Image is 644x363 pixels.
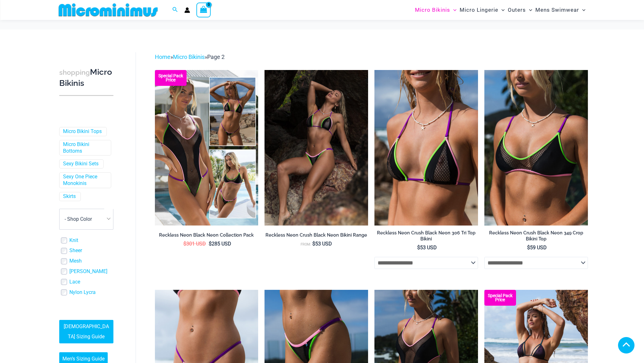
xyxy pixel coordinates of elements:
a: Knit [69,237,78,244]
a: Reckless Neon Crush Black Neon 349 Crop Top 02Reckless Neon Crush Black Neon 349 Crop Top 01Reckl... [484,70,588,225]
a: Sexy One Piece Monokinis [63,174,106,187]
a: Search icon link [172,6,178,14]
b: Special Pack Price [155,74,187,82]
span: $ [417,245,420,251]
a: Reckless Neon Crush Black Neon 306 Tri Top 01Reckless Neon Crush Black Neon 306 Tri Top 296 Cheek... [374,70,478,225]
span: Menu Toggle [526,2,532,18]
a: Reckless Neon Crush Black Neon Bikini Range [265,232,368,240]
a: Reckless Neon Crush Black Neon 349 Crop Bikini Top [484,230,588,244]
h3: Micro Bikinis [59,67,113,89]
span: Page 2 [207,54,225,60]
a: Micro Bikini Tops [63,128,102,135]
span: » » [155,54,225,60]
span: - Shop Color [60,209,113,229]
nav: Site Navigation [412,1,588,19]
img: MM SHOP LOGO FLAT [56,3,160,17]
span: - Shop Color [59,209,113,230]
a: Sheer [69,247,82,254]
a: Micro BikinisMenu ToggleMenu Toggle [413,2,458,18]
a: Collection Pack Top BTop B [155,70,258,225]
a: Sexy Bikini Sets [63,161,99,167]
span: shopping [59,68,90,76]
span: Menu Toggle [498,2,505,18]
a: Account icon link [184,7,190,13]
a: Lace [69,279,80,285]
img: Collection Pack [155,70,258,225]
h2: Reckless Neon Crush Black Neon Bikini Range [265,232,368,238]
a: [PERSON_NAME] [69,268,107,275]
span: $ [209,241,212,247]
span: Outers [508,2,526,18]
span: Mens Swimwear [535,2,579,18]
bdi: 301 USD [183,241,206,247]
span: $ [183,241,186,247]
a: Skirts [63,193,76,200]
img: Reckless Neon Crush Black Neon 349 Crop Top 02 [484,70,588,225]
b: Special Pack Price [484,294,516,302]
h2: Reckless Neon Crush Black Neon 349 Crop Bikini Top [484,230,588,242]
span: - Shop Color [65,216,92,222]
bdi: 59 USD [527,245,547,251]
a: [DEMOGRAPHIC_DATA] Sizing Guide [59,320,113,343]
img: Reckless Neon Crush Black Neon 306 Tri Top 296 Cheeky 04 [265,70,368,225]
a: Nylon Lycra [69,289,96,296]
span: Menu Toggle [450,2,456,18]
a: Mens SwimwearMenu ToggleMenu Toggle [534,2,587,18]
a: Home [155,54,170,60]
bdi: 53 USD [417,245,437,251]
span: Micro Lingerie [460,2,498,18]
span: $ [312,241,315,247]
a: Reckless Neon Black Neon Collection Pack [155,232,258,240]
a: Mesh [69,258,82,264]
span: $ [527,245,530,251]
h2: Reckless Neon Black Neon Collection Pack [155,232,258,238]
span: Menu Toggle [579,2,585,18]
img: Reckless Neon Crush Black Neon 306 Tri Top 01 [374,70,478,225]
a: View Shopping Cart, empty [196,3,211,17]
a: Micro Bikinis [173,54,205,60]
span: Micro Bikinis [415,2,450,18]
span: From: [301,242,311,246]
bdi: 53 USD [312,241,332,247]
a: Reckless Neon Crush Black Neon 306 Tri Top Bikini [374,230,478,244]
a: Reckless Neon Crush Black Neon 306 Tri Top 296 Cheeky 04Reckless Neon Crush Black Neon 349 Crop T... [265,70,368,225]
a: Micro Bikini Bottoms [63,141,106,155]
h2: Reckless Neon Crush Black Neon 306 Tri Top Bikini [374,230,478,242]
a: OutersMenu ToggleMenu Toggle [506,2,534,18]
a: Micro LingerieMenu ToggleMenu Toggle [458,2,506,18]
bdi: 285 USD [209,241,231,247]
